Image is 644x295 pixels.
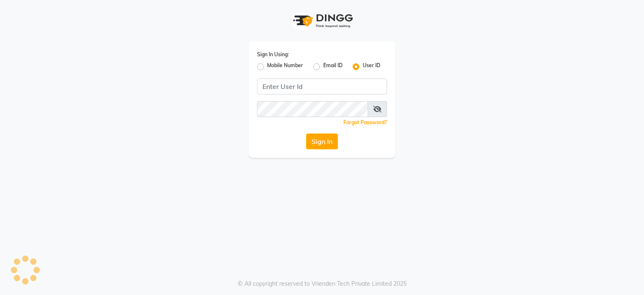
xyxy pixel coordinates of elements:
label: User ID [363,62,380,72]
img: logo1.svg [288,8,356,33]
input: Username [257,78,387,94]
label: Email ID [323,62,343,72]
input: Username [257,101,368,117]
a: Forgot Password? [343,119,387,125]
button: Sign In [306,133,338,149]
label: Sign In Using: [257,51,289,58]
label: Mobile Number [267,62,303,72]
